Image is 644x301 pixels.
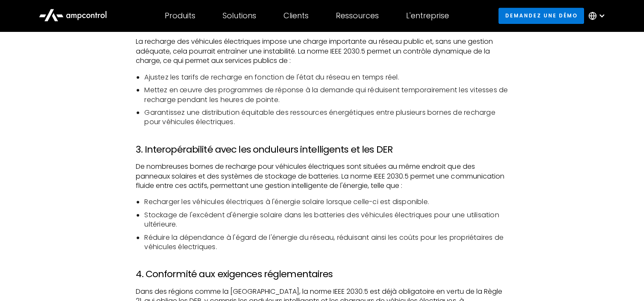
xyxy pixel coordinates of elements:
div: Ressources [336,11,379,20]
h3: 3. Interopérabilité avec les onduleurs intelligents et les DER [136,144,508,155]
div: Clients [283,11,309,20]
li: Stockage de l'excédent d'énergie solaire dans les batteries des véhicules électriques pour une ut... [144,210,508,230]
div: Produits [165,11,195,20]
div: Solutions [223,11,256,20]
h3: 4. Conformité aux exigences réglementaires [136,269,508,280]
a: Demandez une démo [498,8,584,23]
p: La recharge des véhicules électriques impose une charge importante au réseau public et, sans une ... [136,37,508,65]
p: De nombreuses bornes de recharge pour véhicules électriques sont situées au même endroit que des ... [136,162,508,190]
li: Recharger les véhicules électriques à l'énergie solaire lorsque celle-ci est disponible. [144,197,508,207]
li: Ajustez les tarifs de recharge en fonction de l'état du réseau en temps réel. [144,73,508,82]
li: Réduire la dépendance à l'égard de l'énergie du réseau, réduisant ainsi les coûts pour les propri... [144,233,508,252]
li: Mettez en œuvre des programmes de réponse à la demande qui réduisent temporairement les vitesses ... [144,85,508,105]
li: Garantissez une distribution équitable des ressources énergétiques entre plusieurs bornes de rech... [144,108,508,127]
div: L'entreprise [406,11,449,20]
